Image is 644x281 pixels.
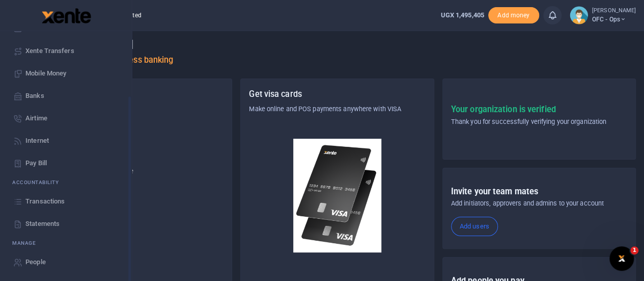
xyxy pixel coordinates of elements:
[8,251,124,273] a: People
[8,85,124,107] a: Banks
[451,217,498,236] a: Add users
[47,144,223,154] p: OFC - Ops
[249,104,425,114] p: Make online and POS payments anywhere with VISA
[8,62,124,85] a: Mobile Money
[25,46,74,56] span: Xente Transfers
[293,139,381,252] img: xente-_physical_cards.png
[8,190,124,213] a: Transactions
[436,10,488,20] li: Wallet ballance
[47,104,223,114] p: Asili Farms Masindi Limited
[47,89,223,99] h5: Organization
[451,105,606,115] h5: Your organization is verified
[249,89,425,99] h5: Get visa cards
[47,129,223,139] h5: Account
[25,68,66,79] span: Mobile Money
[8,152,124,174] a: Pay Bill
[20,178,59,186] span: countability
[25,136,49,146] span: Internet
[25,196,65,207] span: Transactions
[440,11,484,19] span: UGX 1,495,405
[8,174,124,190] li: Ac
[8,130,124,152] a: Internet
[41,11,91,19] a: logo-small logo-large logo-large
[17,239,36,247] span: anage
[488,7,539,24] li: Toup your wallet
[47,166,223,176] p: Your current account balance
[570,6,636,24] a: profile-user [PERSON_NAME] OFC - Ops
[39,55,636,65] h5: Welcome to better business banking
[451,198,627,209] p: Add initiators, approvers and admins to your account
[42,8,91,23] img: logo-large
[25,257,46,267] span: People
[630,246,638,254] span: 1
[570,6,588,24] img: profile-user
[25,219,60,229] span: Statements
[25,113,47,123] span: Airtime
[8,235,124,251] li: M
[440,10,484,20] a: UGX 1,495,405
[451,187,627,197] h5: Invite your team mates
[488,7,539,24] span: Add money
[8,213,124,235] a: Statements
[8,107,124,130] a: Airtime
[592,7,636,15] small: [PERSON_NAME]
[592,15,636,24] span: OFC - Ops
[451,117,606,127] p: Thank you for successfully verifying your organization
[609,246,634,271] iframe: Intercom live chat
[25,158,47,168] span: Pay Bill
[47,179,223,189] h5: UGX 1,495,405
[488,11,539,18] a: Add money
[39,39,636,50] h4: Hello [PERSON_NAME]
[25,91,44,101] span: Banks
[8,40,124,62] a: Xente Transfers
